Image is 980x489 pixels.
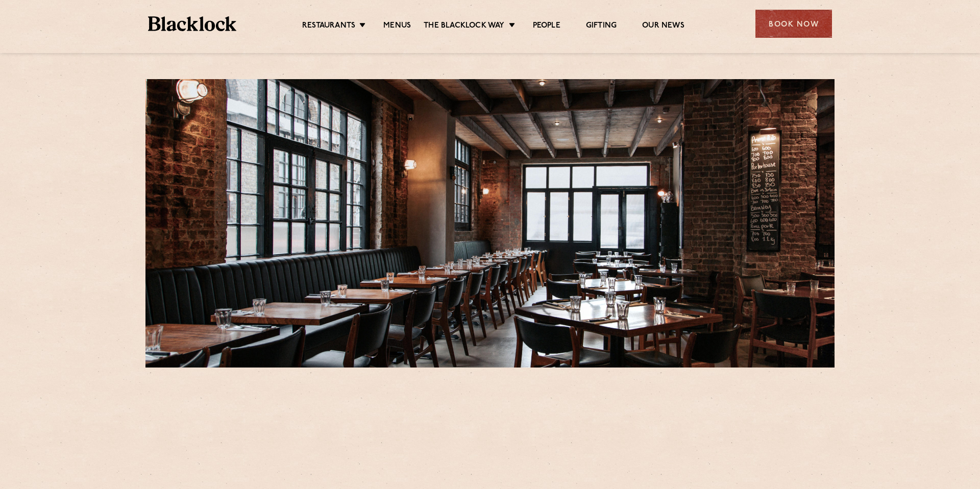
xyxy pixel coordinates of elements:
[302,21,355,32] a: Restaurants
[755,10,832,38] div: Book Now
[148,16,236,31] img: BL_Textured_Logo-footer-cropped.svg
[642,21,684,32] a: Our News
[586,21,617,32] a: Gifting
[383,21,411,32] a: Menus
[533,21,560,32] a: People
[424,21,504,32] a: The Blacklock Way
